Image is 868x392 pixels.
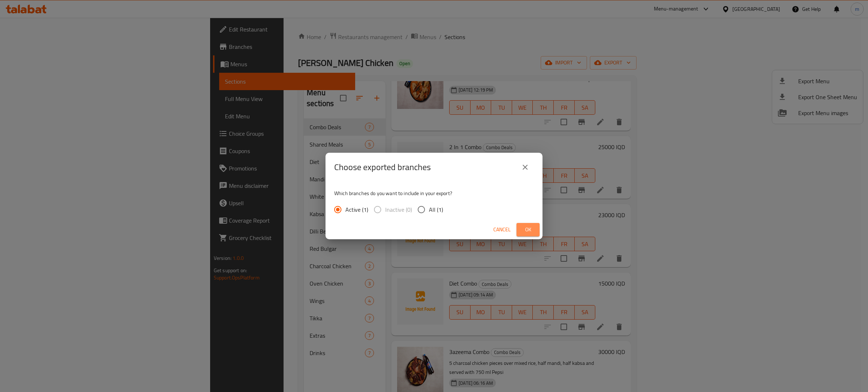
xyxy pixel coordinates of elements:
[516,223,540,236] button: Ok
[429,205,443,214] span: All (1)
[522,225,534,234] span: Ok
[345,205,368,214] span: Active (1)
[490,223,514,236] button: Cancel
[385,205,412,214] span: Inactive (0)
[334,161,431,173] h2: Choose exported branches
[334,190,534,197] p: Which branches do you want to include in your export?
[516,159,534,176] button: close
[493,225,511,234] span: Cancel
